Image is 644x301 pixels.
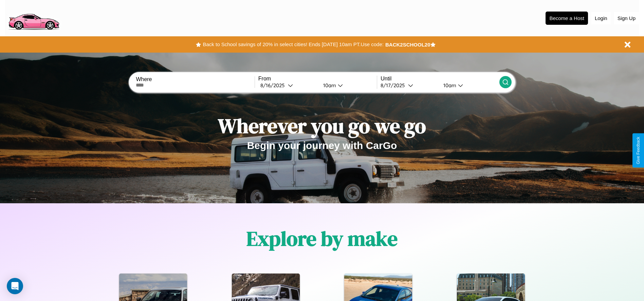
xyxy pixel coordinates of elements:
[381,82,408,89] div: 8 / 17 / 2025
[136,76,254,82] label: Where
[5,3,62,32] img: logo
[258,82,318,89] button: 8/16/2025
[438,82,499,89] button: 10am
[260,82,288,89] div: 8 / 16 / 2025
[320,82,338,89] div: 10am
[381,76,499,82] label: Until
[201,40,385,49] button: Back to School savings of 20% in select cities! Ends [DATE] 10am PT.Use code:
[7,278,23,294] div: Open Intercom Messenger
[546,12,588,25] button: Become a Host
[614,12,639,24] button: Sign Up
[385,42,430,48] b: BACK2SCHOOL20
[591,12,611,24] button: Login
[246,225,398,252] h1: Explore by make
[318,82,377,89] button: 10am
[636,137,641,164] div: Give Feedback
[258,76,377,82] label: From
[440,82,458,89] div: 10am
